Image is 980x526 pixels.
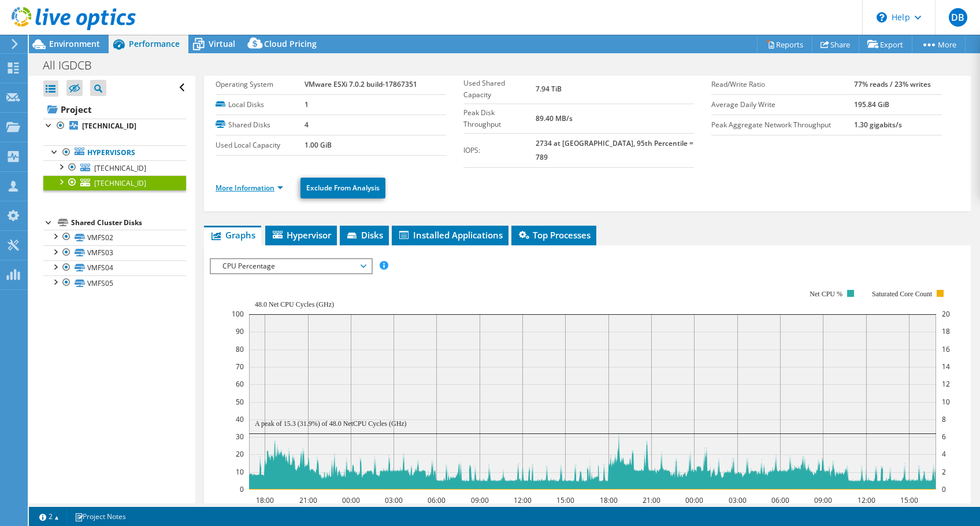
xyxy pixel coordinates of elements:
text: 14 [942,362,950,371]
text: 20 [942,309,950,319]
b: 1.30 gigabits/s [854,120,902,130]
label: Used Local Capacity [216,139,305,151]
text: 50 [236,397,244,407]
label: Read/Write Ratio [711,79,854,90]
b: 195.84 GiB [854,100,889,109]
text: 18:00 [256,495,274,505]
text: 40 [236,414,244,424]
a: Share [812,35,859,53]
text: 100 [232,309,244,319]
label: Shared Disks [216,119,305,131]
text: 21:00 [299,495,317,505]
text: 03:00 [729,495,747,505]
b: 4 [305,120,309,130]
a: Project [43,100,186,119]
label: Peak Aggregate Network Throughput [711,119,854,131]
b: 7.94 TiB [536,84,562,94]
text: 16 [942,344,950,354]
b: 1 [305,100,309,109]
text: 15:00 [900,495,918,505]
label: Local Disks [216,99,305,111]
text: 20 [236,449,244,459]
a: More Information [216,183,283,193]
text: 12 [942,379,950,389]
text: 06:00 [428,495,446,505]
span: [TECHNICAL_ID] [94,163,146,173]
text: 2 [942,467,946,477]
svg: \n [877,12,887,23]
label: Operating System [216,79,305,90]
text: 80 [236,344,244,354]
span: Installed Applications [398,229,503,241]
a: Export [859,35,912,53]
a: [TECHNICAL_ID] [43,175,186,190]
text: 18 [942,326,950,336]
text: 0 [942,484,946,494]
span: Environment [49,38,100,49]
text: 12:00 [857,495,875,505]
text: 09:00 [814,495,832,505]
text: 00:00 [342,495,360,505]
text: 03:00 [385,495,403,505]
h1: All IGDCB [38,59,110,72]
text: 15:00 [556,495,574,505]
label: IOPS: [463,145,536,156]
text: 12:00 [514,495,532,505]
text: 48.0 Net CPU Cycles (GHz) [255,300,334,308]
span: Graphs [210,229,255,241]
span: Cloud Pricing [264,38,317,49]
span: Top Processes [517,229,591,241]
span: DB [949,8,967,27]
label: Used Shared Capacity [463,78,536,101]
text: 6 [942,432,946,442]
b: 2734 at [GEOGRAPHIC_DATA], 95th Percentile = 789 [536,138,693,162]
text: Net CPU % [810,290,842,298]
a: VMFS05 [43,275,186,290]
text: 10 [236,467,244,477]
a: [TECHNICAL_ID] [43,119,186,134]
b: 1.00 GiB [305,140,332,150]
a: Reports [757,35,812,53]
a: VMFS02 [43,230,186,245]
text: 06:00 [771,495,789,505]
a: [TECHNICAL_ID] [43,160,186,175]
text: 60 [236,379,244,389]
text: A peak of 15.3 (31.9%) of 48.0 NetCPU Cycles (GHz) [255,420,407,428]
a: More [912,35,966,53]
label: Peak Disk Throughput [463,107,536,130]
span: [TECHNICAL_ID] [94,178,146,188]
a: Project Notes [66,509,134,524]
a: VMFS04 [43,260,186,275]
text: 4 [942,449,946,459]
text: 18:00 [600,495,618,505]
span: CPU Percentage [217,259,365,273]
text: 30 [236,432,244,442]
b: [TECHNICAL_ID] [82,121,136,131]
text: 8 [942,414,946,424]
text: 90 [236,326,244,336]
b: 77% reads / 23% writes [854,79,931,89]
div: Shared Cluster Disks [71,216,186,230]
b: VMware ESXi 7.0.2 build-17867351 [305,79,417,89]
text: Saturated Core Count [872,290,933,298]
text: 10 [942,397,950,407]
b: 89.40 MB/s [536,113,573,123]
a: Hypervisors [43,145,186,160]
a: 2 [31,509,67,524]
text: 21:00 [643,495,660,505]
text: 09:00 [471,495,489,505]
span: Disks [346,229,383,241]
label: Average Daily Write [711,99,854,111]
span: Hypervisor [271,229,331,241]
text: 00:00 [685,495,703,505]
text: 0 [240,484,244,494]
a: Exclude From Analysis [300,178,385,198]
span: Performance [129,38,180,49]
a: VMFS03 [43,245,186,260]
text: 70 [236,362,244,371]
span: Virtual [209,38,235,49]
